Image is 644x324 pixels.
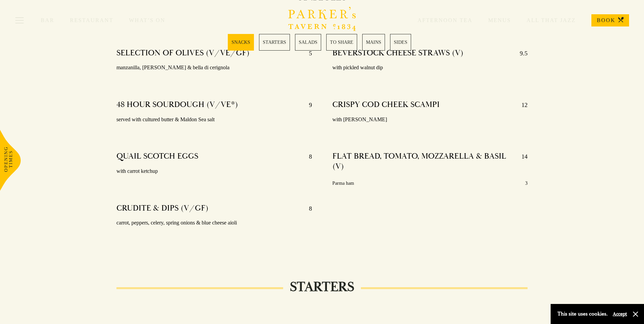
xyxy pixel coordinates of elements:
h4: CRUDITE & DIPS (V/GF) [116,203,208,214]
p: This site uses cookies. [557,309,608,319]
h4: QUAIL SCOTCH EGGS [116,151,198,162]
p: with pickled walnut dip [332,63,528,73]
p: manzanilla, [PERSON_NAME] & bella di cerignola [116,63,312,73]
p: 3 [525,179,528,187]
p: 9 [302,100,312,110]
a: 4 / 6 [326,34,357,51]
p: 12 [515,100,528,110]
h2: STARTERS [283,279,361,295]
a: 3 / 6 [295,34,321,51]
a: 6 / 6 [390,34,411,51]
p: with carrot ketchup [116,166,312,176]
a: 5 / 6 [362,34,385,51]
p: Parma ham [332,179,354,187]
a: 1 / 6 [228,34,254,51]
button: Accept [613,311,627,317]
h4: FLAT BREAD, TOMATO, MOZZARELLA & BASIL (V) [332,151,515,172]
p: served with cultured butter & Maldon Sea salt [116,115,312,125]
h4: CRISPY COD CHEEK SCAMPI [332,100,440,110]
button: Close and accept [632,311,639,318]
p: carrot, peppers, celery, spring onions & blue cheese aioli [116,218,312,228]
a: 2 / 6 [259,34,290,51]
p: with [PERSON_NAME] [332,115,528,125]
p: 8 [302,203,312,214]
h4: 48 HOUR SOURDOUGH (V/VE*) [116,100,238,110]
p: 8 [302,151,312,162]
p: 14 [515,151,528,172]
